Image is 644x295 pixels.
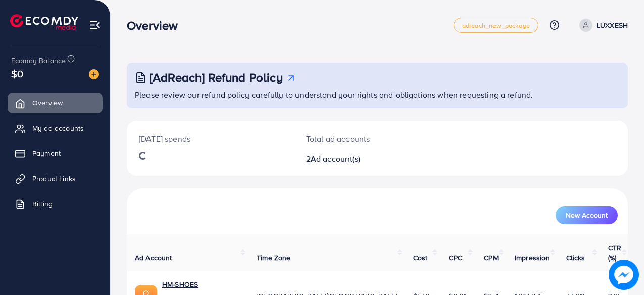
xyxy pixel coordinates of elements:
span: Ad Account [135,253,172,263]
span: $0 [11,66,23,81]
a: My ad accounts [8,118,103,138]
a: adreach_new_package [454,18,538,33]
p: [DATE] spends [139,133,282,145]
p: Total ad accounts [306,133,407,145]
span: Time Zone [257,253,290,263]
img: logo [10,14,78,30]
span: New Account [566,212,608,219]
span: Payment [32,148,61,158]
span: Impression [515,253,550,263]
span: Clicks [566,253,585,263]
span: Cost [413,253,428,263]
a: LUXXESH [575,19,628,32]
span: CPM [484,253,498,263]
a: Payment [8,143,103,163]
span: Ad account(s) [311,153,360,164]
span: CPC [449,253,462,263]
img: menu [89,19,101,31]
a: HM-SHOES [162,279,240,289]
img: image [89,69,99,79]
p: Please review our refund policy carefully to understand your rights and obligations when requesti... [135,89,622,101]
a: Overview [8,93,103,113]
span: CTR (%) [608,243,621,263]
span: Product Links [32,173,76,184]
span: My ad accounts [32,123,84,133]
h3: [AdReach] Refund Policy [150,70,283,85]
span: adreach_new_package [462,22,530,29]
a: Billing [8,194,103,214]
span: Overview [32,98,63,108]
span: Billing [32,199,53,209]
h2: 2 [306,154,407,164]
p: LUXXESH [597,19,628,31]
button: New Account [556,206,618,224]
span: Ecomdy Balance [11,55,66,66]
h3: Overview [127,18,186,33]
a: Product Links [8,168,103,189]
img: image [609,260,639,290]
